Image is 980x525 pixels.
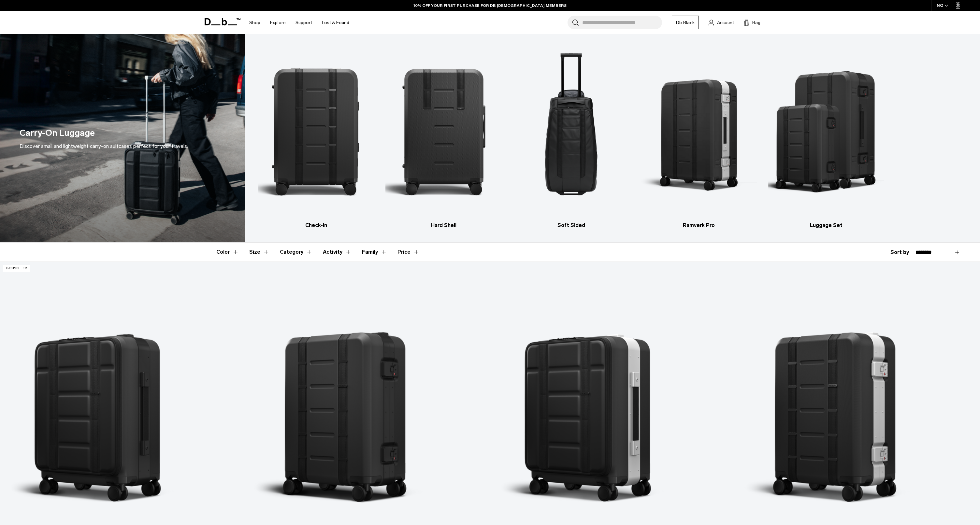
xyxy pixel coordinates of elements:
[397,243,420,262] button: Toggle Price
[641,44,757,218] img: Db
[323,243,352,262] button: Toggle Filter
[513,44,629,229] li: 3 / 5
[641,221,757,229] h3: Ramverk Pro
[513,44,629,218] img: Db
[513,44,629,229] a: Db Soft Sided
[768,221,884,229] h3: Luggage Set
[295,11,312,34] a: Support
[258,221,374,229] h3: Check-In
[20,143,188,149] span: Discover small and lightweight carry-on suitcases perfect for your travels.
[768,44,884,218] img: Db
[641,44,757,229] li: 4 / 5
[752,19,760,26] span: Bag
[413,3,567,8] a: 10% OFF YOUR FIRST PURCHASE FOR DB [DEMOGRAPHIC_DATA] MEMBERS
[385,44,501,229] li: 2 / 5
[744,19,760,26] button: Bag
[244,11,354,34] nav: Main Navigation
[385,221,501,229] h3: Hard Shell
[249,11,260,34] a: Shop
[709,19,734,26] a: Account
[768,44,884,229] a: Db Luggage Set
[249,243,269,262] button: Toggle Filter
[672,16,699,29] a: Db Black
[258,44,374,229] li: 1 / 5
[216,243,239,262] button: Toggle Filter
[258,44,374,218] img: Db
[385,44,501,218] img: Db
[513,221,629,229] h3: Soft Sided
[258,44,374,229] a: Db Check-In
[641,44,757,229] a: Db Ramverk Pro
[280,243,312,262] button: Toggle Filter
[768,44,884,229] li: 5 / 5
[322,11,349,34] a: Lost & Found
[270,11,286,34] a: Explore
[3,265,30,272] p: Bestseller
[385,44,501,229] a: Db Hard Shell
[717,19,734,26] span: Account
[362,243,387,262] button: Toggle Filter
[20,126,95,140] h1: Carry-On Luggage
